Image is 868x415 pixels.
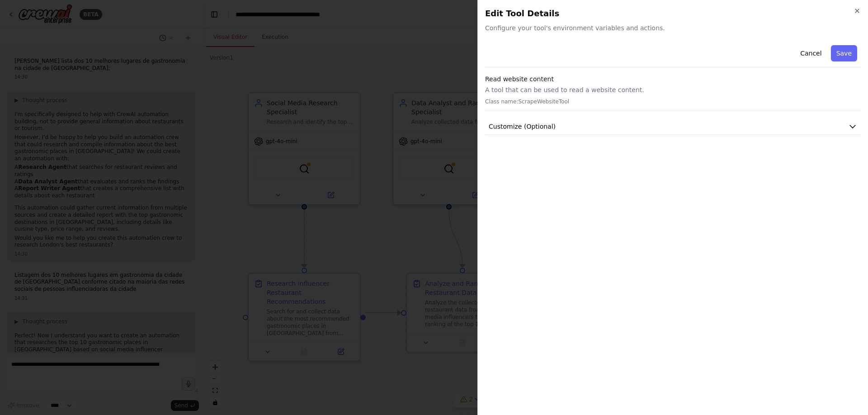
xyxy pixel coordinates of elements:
[831,45,857,61] button: Save
[485,23,861,33] span: Configure your tool's environment variables and actions.
[485,7,861,20] h2: Edit Tool Details
[485,75,861,84] h3: Read website content
[485,85,861,94] p: A tool that can be used to read a website content.
[485,98,861,105] p: Class name: ScrapeWebsiteTool
[489,122,556,131] span: Customize (Optional)
[795,45,827,61] button: Cancel
[485,118,861,135] button: Customize (Optional)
